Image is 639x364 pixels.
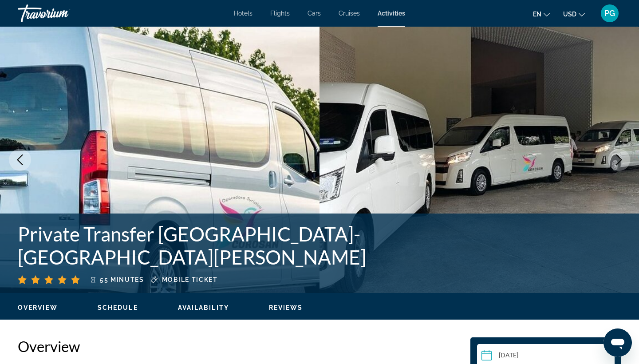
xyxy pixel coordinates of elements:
[178,304,229,312] button: Availability
[533,8,550,20] button: Change language
[234,10,252,17] a: Hotels
[603,328,632,357] iframe: Button to launch messaging window
[18,2,106,25] a: Travorium
[269,304,303,312] button: Reviews
[18,304,58,312] button: Overview
[18,222,479,269] h1: Private Transfer [GEOGRAPHIC_DATA]- [GEOGRAPHIC_DATA][PERSON_NAME]
[269,304,303,311] span: Reviews
[339,10,360,17] a: Cruises
[270,10,290,17] a: Flights
[100,276,144,283] span: 55 minutes
[18,304,58,311] span: Overview
[98,304,138,311] span: Schedule
[308,10,321,17] a: Cars
[162,276,218,283] span: Mobile ticket
[98,304,138,312] button: Schedule
[533,11,541,18] span: en
[378,10,405,17] a: Activities
[563,8,585,20] button: Change currency
[598,4,621,23] button: User Menu
[563,11,576,18] span: USD
[608,149,630,171] button: Next image
[604,9,615,18] span: PG
[18,337,461,355] h2: Overview
[9,149,31,171] button: Previous image
[178,304,229,311] span: Availability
